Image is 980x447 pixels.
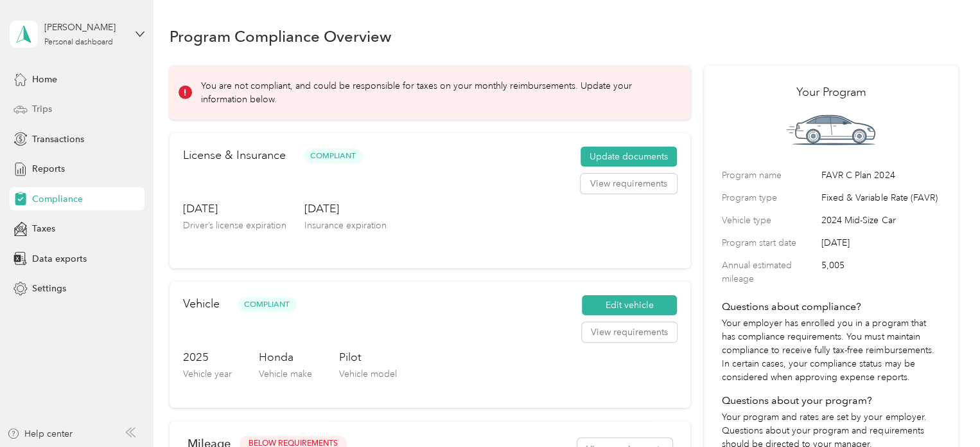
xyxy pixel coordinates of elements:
[183,349,232,365] h3: 2025
[821,169,940,182] span: FAVR C Plan 2024
[183,367,232,381] p: Vehicle year
[304,219,387,232] p: Insurance expiration
[32,102,52,116] span: Trips
[201,79,673,106] p: You are not compliant, and could be responsible for taxes on your monthly reimbursements. Update ...
[581,174,677,194] button: View requirements
[722,259,817,286] label: Annual estimated mileage
[821,191,940,205] span: Fixed & Variable Rate (FAVR)
[183,295,220,313] h2: Vehicle
[722,214,817,227] label: Vehicle type
[259,349,312,365] h3: Honda
[722,393,940,408] h4: Questions about your program?
[32,73,57,86] span: Home
[32,252,87,266] span: Data exports
[722,169,817,182] label: Program name
[722,84,940,101] h2: Your Program
[582,322,677,343] button: View requirements
[821,259,940,286] span: 5,005
[44,21,125,34] div: [PERSON_NAME]
[722,299,940,315] h4: Questions about compliance?
[170,30,392,43] h1: Program Compliance Overview
[183,147,286,164] h2: License & Insurance
[582,295,677,316] button: Edit vehicle
[339,367,397,381] p: Vehicle model
[32,162,65,176] span: Reports
[304,149,363,163] span: Compliant
[722,316,940,384] p: Your employer has enrolled you in a program that has compliance requirements. You must maintain c...
[183,201,286,217] h3: [DATE]
[908,375,980,447] iframe: Everlance-gr Chat Button Frame
[7,427,73,441] button: Help center
[238,297,297,312] span: Compliant
[183,219,286,232] p: Driver’s license expiration
[722,191,817,205] label: Program type
[722,236,817,250] label: Program start date
[32,222,55,235] span: Taxes
[821,236,940,250] span: [DATE]
[821,214,940,227] span: 2024 Mid-Size Car
[581,147,677,167] button: Update documents
[32,132,84,146] span: Transactions
[44,39,113,46] div: Personal dashboard
[32,282,66,295] span: Settings
[304,201,387,217] h3: [DATE]
[32,192,83,206] span: Compliance
[259,367,312,381] p: Vehicle make
[339,349,397,365] h3: Pilot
